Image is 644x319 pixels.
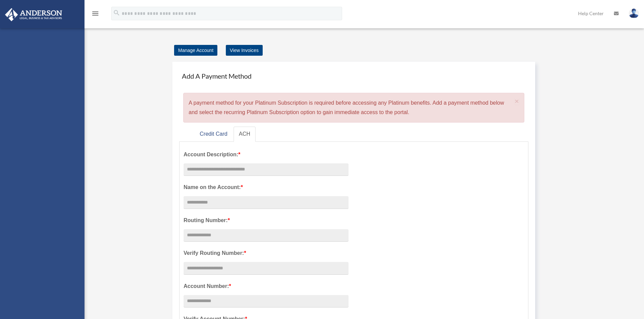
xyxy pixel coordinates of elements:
[184,150,349,159] label: Account Description:
[184,183,349,192] label: Name on the Account:
[113,9,120,17] i: search
[629,8,639,18] img: User Pic
[515,98,519,105] button: Close
[184,282,349,291] label: Account Number:
[3,8,64,21] img: Anderson Advisors Platinum Portal
[194,127,233,142] a: Credit Card
[226,45,263,56] a: View Invoices
[179,69,528,83] h4: Add A Payment Method
[184,216,349,225] label: Routing Number:
[184,248,349,258] label: Verify Routing Number:
[234,127,256,142] a: ACH
[91,12,99,18] a: menu
[91,9,99,18] i: menu
[174,45,217,56] a: Manage Account
[515,97,519,105] span: ×
[183,93,524,123] div: A payment method for your Platinum Subscription is required before accessing any Platinum benefit...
